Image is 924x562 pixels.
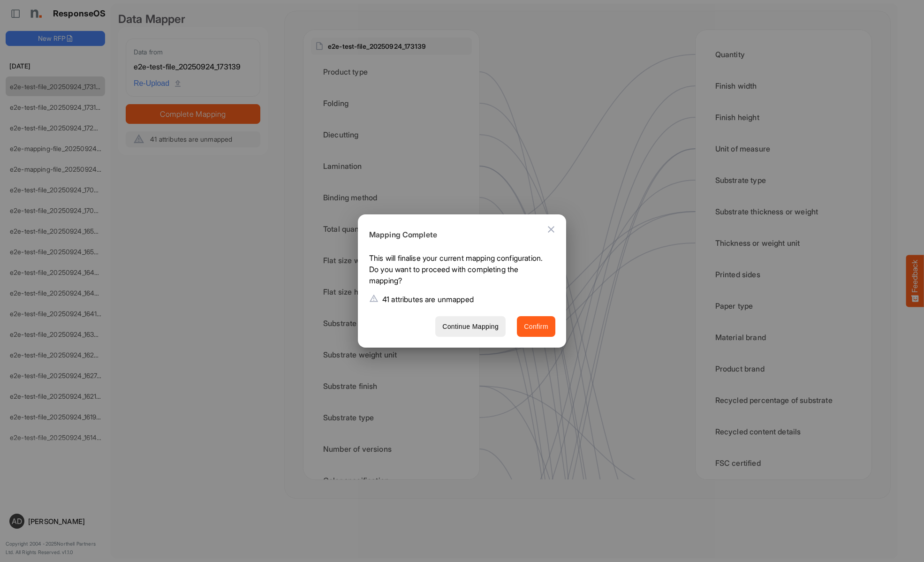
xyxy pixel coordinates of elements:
[442,321,499,333] span: Continue Mapping
[517,316,555,337] button: Confirm
[540,218,562,241] button: Close dialog
[369,252,548,290] p: This will finalise your current mapping configuration. Do you want to proceed with completing the...
[524,321,548,333] span: Confirm
[369,229,548,241] h6: Mapping Complete
[435,316,506,337] button: Continue Mapping
[382,294,474,305] p: 41 attributes are unmapped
